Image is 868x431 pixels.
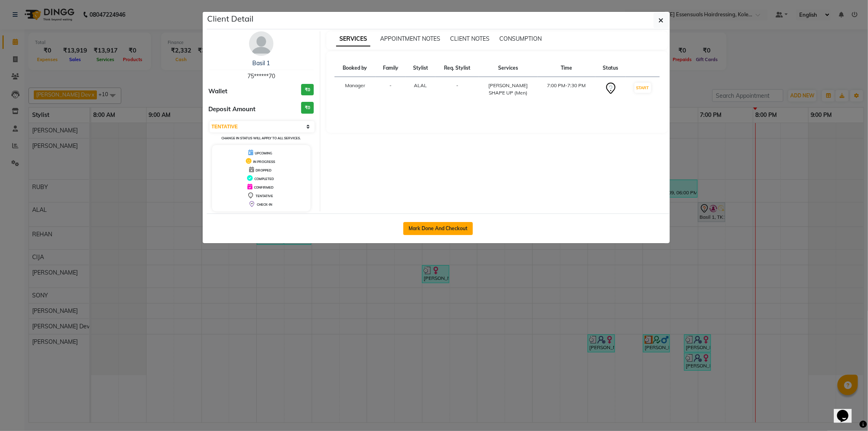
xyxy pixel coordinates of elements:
[253,160,275,164] span: IN PROGRESS
[209,87,228,96] span: Wallet
[450,35,490,42] span: CLIENT NOTES
[254,177,274,181] span: COMPLETED
[499,35,542,42] span: CONSUMPTION
[406,59,435,77] th: Stylist
[336,32,370,46] span: SERVICES
[435,59,479,77] th: Req. Stylist
[634,83,651,93] button: START
[538,59,596,77] th: Time
[254,185,273,189] span: CONFIRMED
[538,77,596,102] td: 7:00 PM-7:30 PM
[479,59,538,77] th: Services
[208,13,254,25] h5: Client Detail
[834,398,860,423] iframe: chat widget
[301,102,314,114] h3: ₹0
[414,82,427,88] span: ALAL
[249,31,273,56] img: avatar
[252,59,270,67] a: Basil 1
[595,59,625,77] th: Status
[380,35,440,42] span: APPOINTMENT NOTES
[335,59,376,77] th: Booked by
[221,136,301,140] small: Change in status will apply to all services.
[403,222,473,235] button: Mark Done And Checkout
[209,105,256,114] span: Deposit Amount
[256,194,273,198] span: TENTATIVE
[257,202,272,207] span: CHECK-IN
[376,77,406,102] td: -
[484,82,533,97] div: [PERSON_NAME] SHAPE UP (Men)
[435,77,479,102] td: -
[335,77,376,102] td: Manager
[376,59,406,77] th: Family
[255,151,272,155] span: UPCOMING
[256,168,271,172] span: DROPPED
[301,84,314,96] h3: ₹0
